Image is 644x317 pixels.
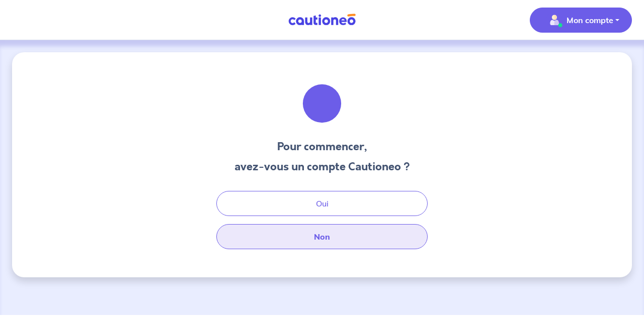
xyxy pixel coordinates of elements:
button: illu_account_valid_menu.svgMon compte [530,8,632,33]
h3: Pour commencer, [234,139,410,155]
button: Non [216,224,428,249]
button: Oui [216,191,428,216]
img: Cautioneo [284,14,360,26]
img: illu_welcome.svg [295,76,349,131]
img: illu_account_valid_menu.svg [546,12,562,28]
p: Mon compte [567,14,613,26]
h3: avez-vous un compte Cautioneo ? [234,159,410,175]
